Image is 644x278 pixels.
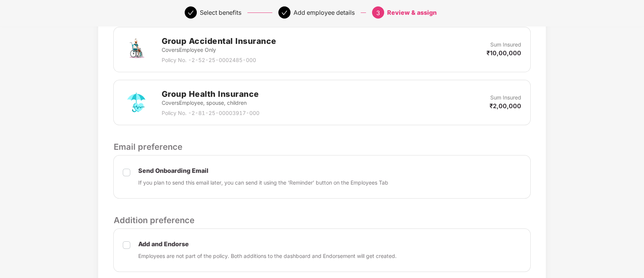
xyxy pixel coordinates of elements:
[113,214,530,227] p: Addition preference
[490,102,521,110] p: ₹2,00,000
[161,99,259,107] p: Covers Employee, spouse, children
[161,35,276,47] h2: Group Accidental Insurance
[138,179,388,187] p: If you plan to send this email later, you can send it using the ‘Reminder’ button on the Employee...
[138,252,396,260] p: Employees are not part of the policy. Both additions to the dashboard and Endorsement will get cr...
[387,6,437,19] div: Review & assign
[161,56,276,64] p: Policy No. - 2-52-25-0002485-000
[161,88,259,100] h2: Group Health Insurance
[486,49,521,57] p: ₹10,00,000
[123,36,150,63] img: svg+xml;base64,PHN2ZyB4bWxucz0iaHR0cDovL3d3dy53My5vcmcvMjAwMC9zdmciIHdpZHRoPSI3MiIgaGVpZ2h0PSI3Mi...
[138,167,388,175] p: Send Onboarding Email
[376,9,380,17] span: 3
[490,40,521,49] p: Sum Insured
[293,6,355,19] div: Add employee details
[490,93,521,102] p: Sum Insured
[161,46,276,54] p: Covers Employee Only
[281,10,287,16] span: check
[138,240,396,248] p: Add and Endorse
[161,109,259,117] p: Policy No. - 2-81-25-00003917-000
[113,140,530,153] p: Email preference
[188,10,194,16] span: check
[200,6,241,19] div: Select benefits
[123,89,150,116] img: svg+xml;base64,PHN2ZyB4bWxucz0iaHR0cDovL3d3dy53My5vcmcvMjAwMC9zdmciIHdpZHRoPSI3MiIgaGVpZ2h0PSI3Mi...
